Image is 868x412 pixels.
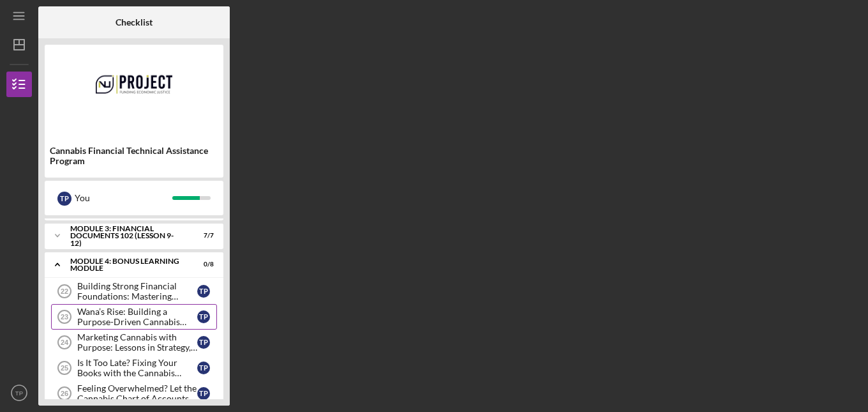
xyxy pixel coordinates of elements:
button: TP [6,380,32,406]
div: Marketing Cannabis with Purpose: Lessons in Strategy, Storytelling, and Scale [77,332,197,353]
tspan: 24 [61,339,69,346]
div: Module 4: Bonus Learning Module [70,257,182,272]
a: 25Is It Too Late? Fixing Your Books with the Cannabis Chart of AccountsTP [51,355,217,381]
div: Cannabis Financial Technical Assistance Program [50,146,218,166]
tspan: 26 [61,390,68,397]
div: 7 / 7 [191,232,214,240]
div: Is It Too Late? Fixing Your Books with the Cannabis Chart of Accounts [77,358,197,378]
text: TP [15,390,23,397]
div: Feeling Overwhelmed? Let the Cannabis Chart of Accounts Be Your First Step [77,383,197,404]
a: 22Building Strong Financial Foundations: Mastering Projections, Cash Flow, and Startup CapitalTP [51,278,217,304]
tspan: 23 [61,313,68,321]
a: 26Feeling Overwhelmed? Let the Cannabis Chart of Accounts Be Your First StepTP [51,381,217,406]
div: You [75,187,172,209]
div: T P [197,362,210,374]
div: Module 3: Financial Documents 102 (Lesson 9-12) [70,225,182,247]
a: 24Marketing Cannabis with Purpose: Lessons in Strategy, Storytelling, and ScaleTP [51,330,217,355]
div: T P [197,310,210,323]
div: T P [197,387,210,400]
a: 23Wana’s Rise: Building a Purpose-Driven Cannabis BrandTP [51,304,217,330]
b: Checklist [116,17,153,27]
div: 0 / 8 [191,261,214,268]
div: Building Strong Financial Foundations: Mastering Projections, Cash Flow, and Startup Capital [77,281,197,301]
div: T P [197,336,210,349]
tspan: 22 [61,287,68,295]
tspan: 25 [61,364,68,372]
div: Wana’s Rise: Building a Purpose-Driven Cannabis Brand [77,307,197,327]
div: T P [57,192,71,206]
div: T P [197,285,210,298]
img: Product logo [45,51,223,128]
